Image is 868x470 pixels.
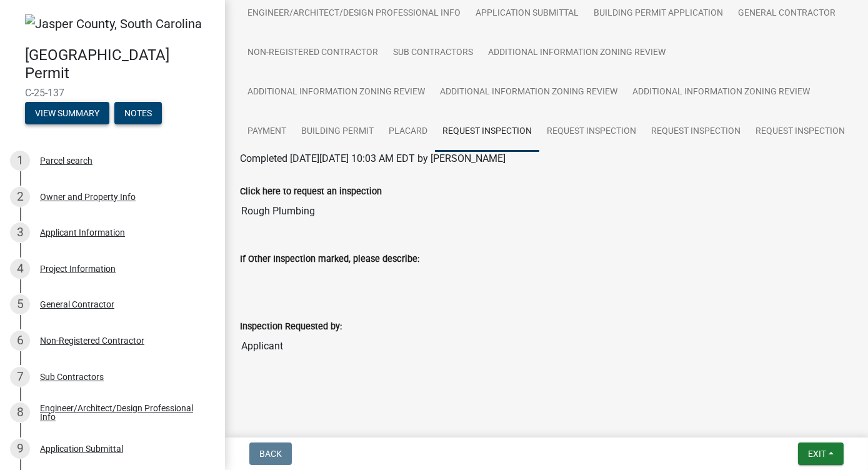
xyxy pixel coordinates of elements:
[294,112,381,152] a: Building Permit
[432,72,625,112] a: Additional Information Zoning Review
[10,294,30,314] div: 5
[10,222,30,242] div: 3
[10,367,30,387] div: 7
[114,102,162,124] button: Notes
[381,112,435,152] a: Placard
[644,112,748,152] a: Request Inspection
[240,152,506,164] span: Completed [DATE][DATE] 10:03 AM EDT by [PERSON_NAME]
[25,109,109,119] wm-modal-confirm: Summary
[539,112,644,152] a: Request Inspection
[40,228,125,237] div: Applicant Information
[40,444,123,453] div: Application Submittal
[40,300,114,309] div: General Contractor
[808,449,826,459] span: Exit
[386,33,481,73] a: Sub Contractors
[10,259,30,279] div: 4
[40,156,92,165] div: Parcel search
[481,33,673,73] a: Additional Information Zoning Review
[249,442,292,465] button: Back
[10,439,30,459] div: 9
[240,112,294,152] a: Payment
[240,255,419,264] label: If Other Inspection marked, please describe:
[40,404,205,421] div: Engineer/Architect/Design Professional Info
[259,449,282,459] span: Back
[25,87,200,99] span: C-25-137
[25,46,215,82] h4: [GEOGRAPHIC_DATA] Permit
[240,187,382,196] label: Click here to request an inspection
[10,151,30,171] div: 1
[25,102,109,124] button: View Summary
[10,331,30,351] div: 6
[625,72,817,112] a: Additional Information Zoning Review
[240,322,342,331] label: Inspection Requested by:
[748,112,852,152] a: Request Inspection
[40,192,136,201] div: Owner and Property Info
[240,72,432,112] a: Additional Information Zoning Review
[240,33,386,73] a: Non-Registered Contractor
[798,442,844,465] button: Exit
[10,187,30,207] div: 2
[40,372,104,381] div: Sub Contractors
[40,264,116,273] div: Project Information
[435,112,539,152] a: Request Inspection
[10,402,30,422] div: 8
[114,109,162,119] wm-modal-confirm: Notes
[25,14,202,33] img: Jasper County, South Carolina
[40,336,144,345] div: Non-Registered Contractor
